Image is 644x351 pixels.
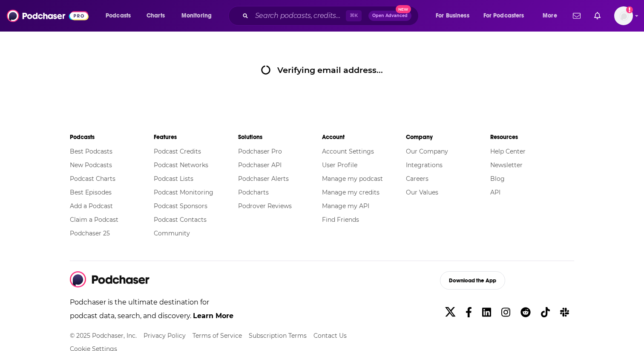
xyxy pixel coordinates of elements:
a: Subscription Terms [249,332,307,339]
span: Charts [147,10,165,22]
a: Podrover Reviews [238,202,292,210]
a: Our Company [406,148,448,155]
span: ⌘ K [346,10,362,21]
input: Search podcasts, credits, & more... [252,9,346,23]
a: Podcast Charts [70,175,115,183]
a: Show notifications dropdown [569,9,584,23]
a: Linkedin [479,303,494,322]
a: Podcharts [238,189,269,196]
span: Logged in as agarland1 [614,6,633,25]
button: Download the App [440,271,505,290]
a: Slack [557,303,572,322]
li: Company [406,130,490,145]
img: Podchaser - Follow, Share and Rate Podcasts [70,271,150,287]
a: Podchaser 25 [70,229,110,237]
a: Podcast Contacts [154,216,207,223]
button: open menu [478,9,537,23]
a: Add a Podcast [70,202,113,210]
a: Contact Us [313,332,347,339]
a: Privacy Policy [144,332,186,339]
a: Podcast Sponsors [154,202,207,210]
span: Podcasts [106,10,131,22]
a: Our Values [406,189,438,196]
a: Manage my API [322,202,369,210]
a: Reddit [517,303,534,322]
a: Podcast Monitoring [154,189,213,196]
a: Learn More [193,312,233,320]
a: Community [154,229,190,237]
a: Manage my credits [322,189,379,196]
span: More [543,10,557,22]
a: Manage my podcast [322,175,383,183]
a: Facebook [462,303,475,322]
a: Best Episodes [70,189,112,196]
li: © 2025 Podchaser, Inc. [70,330,137,342]
div: Verifying email address... [261,65,383,75]
li: Solutions [238,130,322,145]
button: open menu [430,9,480,23]
button: Show profile menu [614,6,633,25]
div: Search podcasts, credits, & more... [236,6,427,26]
button: Open AdvancedNew [368,11,411,21]
li: Features [154,130,238,145]
button: open menu [100,9,142,23]
a: Podchaser API [238,161,282,169]
img: Podchaser - Follow, Share and Rate Podcasts [7,8,89,24]
a: Integrations [406,161,443,169]
a: Blog [490,175,505,183]
img: User Profile [614,6,633,25]
a: Podchaser Alerts [238,175,289,183]
span: Open Advanced [372,14,408,18]
button: open menu [537,9,568,23]
li: Account [322,130,406,145]
a: Terms of Service [193,332,242,339]
span: For Podcasters [483,10,524,22]
span: For Business [436,10,469,22]
a: Podcast Lists [154,175,193,183]
a: Instagram [498,303,514,322]
a: Claim a Podcast [70,216,118,223]
a: Help Center [490,148,526,155]
a: TikTok [538,303,553,322]
a: Careers [406,175,428,183]
a: New Podcasts [70,161,112,169]
button: open menu [175,9,223,23]
a: Podcast Credits [154,148,201,155]
a: Podcast Networks [154,161,208,169]
a: API [490,189,500,196]
p: Podchaser is the ultimate destination for podcast data, search, and discovery. [70,296,235,330]
a: User Profile [322,161,357,169]
span: Monitoring [181,10,212,22]
a: X/Twitter [442,303,459,322]
a: Charts [141,9,170,23]
a: Account Settings [322,148,374,155]
a: Show notifications dropdown [591,9,604,23]
a: Newsletter [490,161,523,169]
svg: Add a profile image [626,6,633,13]
li: Podcasts [70,130,154,145]
a: Best Podcasts [70,148,112,155]
li: Resources [490,130,574,145]
span: New [396,5,411,13]
a: Find Friends [322,216,359,223]
a: Podchaser Pro [238,148,282,155]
